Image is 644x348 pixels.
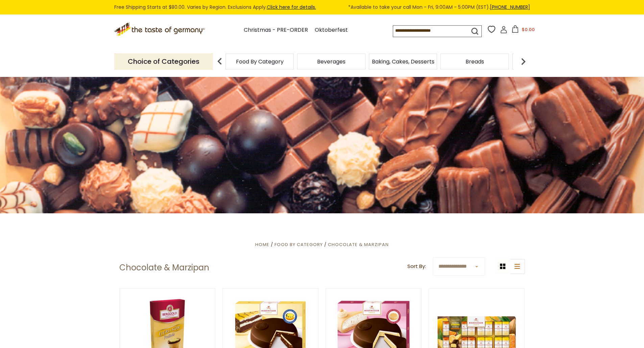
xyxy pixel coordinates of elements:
[119,263,209,273] h1: Chocolate & Marzipan
[317,59,345,64] a: Beverages
[466,59,484,64] a: Breads
[244,26,308,35] a: Christmas - PRE-ORDER
[236,59,284,64] a: Food By Category
[275,241,323,248] a: Food By Category
[114,53,213,70] p: Choice of Categories
[267,4,316,10] a: Click here for details.
[407,262,426,271] label: Sort By:
[509,25,538,35] button: $0.00
[517,55,530,68] img: next arrow
[255,241,269,248] a: Home
[114,3,530,11] div: Free Shipping Starts at $80.00. Varies by Region. Exclusions Apply.
[213,55,226,68] img: previous arrow
[522,26,535,33] span: $0.00
[348,3,530,11] span: *Available to take your call Mon - Fri, 9:00AM - 5:00PM (EST).
[490,4,530,10] a: [PHONE_NUMBER]
[315,26,348,35] a: Oktoberfest
[328,241,389,248] a: Chocolate & Marzipan
[372,59,434,64] a: Baking, Cakes, Desserts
